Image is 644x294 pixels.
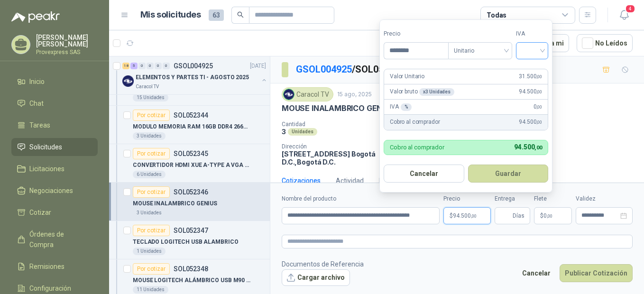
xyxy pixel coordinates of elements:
[122,60,268,91] a: 18 5 0 0 0 0 GSOL004925[DATE] Company LogoELEMENTOS Y PARTES TI - AGOSTO 2025Caracol TV
[390,102,412,111] p: IVA
[29,229,89,250] span: Órdenes de Compra
[443,207,491,224] p: $94.500,00
[11,182,98,200] a: Negociaciones
[174,112,208,119] p: SOL052344
[540,213,543,219] span: $
[140,8,201,22] h1: Mis solicitudes
[536,119,542,125] span: ,00
[109,106,270,144] a: Por cotizarSOL052344MODULO MEMORIA RAM 16GB DDR4 2666 MHZ3 Unidades
[209,9,224,21] span: 63
[147,63,154,69] div: 0
[29,207,51,218] span: Cotizar
[174,63,213,69] p: GSOL004925
[133,94,168,101] div: 15 Unidades
[133,225,170,236] div: Por cotizar
[296,62,405,77] p: / SOL052346
[174,189,208,195] p: SOL052346
[11,160,98,178] a: Licitaciones
[282,103,395,113] p: MOUSE INALAMBRICO GENIUS
[250,62,266,71] p: [DATE]
[282,128,286,136] p: 3
[576,194,633,203] label: Validez
[513,208,524,224] span: Días
[133,209,166,217] div: 3 Unidades
[516,29,548,38] label: IVA
[390,144,444,150] p: Cobro al comprador
[536,89,542,94] span: ,00
[174,266,208,272] p: SOL052348
[534,102,542,111] span: 0
[11,203,98,221] a: Cotizar
[534,194,572,203] label: Flete
[11,73,98,91] a: Inicio
[296,64,352,75] a: GSOL004925
[288,128,317,136] div: Unidades
[536,104,542,110] span: ,00
[29,283,71,294] span: Configuración
[11,116,98,134] a: Tareas
[29,185,73,196] span: Negociaciones
[534,207,572,224] p: $ 0,00
[282,175,321,186] div: Cotizaciones
[11,257,98,276] a: Remisiones
[29,261,64,272] span: Remisiones
[155,63,162,69] div: 0
[547,213,552,219] span: ,00
[109,221,270,259] a: Por cotizarSOL052347TECLADO LOGITECH USB ALAMBRICO1 Unidades
[282,87,333,101] div: Caracol TV
[487,10,506,20] div: Todas
[136,73,249,82] p: ELEMENTOS Y PARTES TI - AGOSTO 2025
[419,88,454,96] div: x 3 Unidades
[519,72,542,81] span: 31.500
[625,4,635,13] span: 4
[282,269,350,286] button: Cargar archivo
[282,143,385,150] p: Dirección
[122,63,129,69] div: 18
[29,76,45,87] span: Inicio
[577,34,633,52] button: No Leídos
[390,72,424,81] p: Valor Unitario
[468,165,549,183] button: Guardar
[536,74,542,79] span: ,00
[133,248,166,255] div: 1 Unidades
[133,199,217,208] p: MOUSE INALAMBRICO GENIUS
[11,11,60,23] img: Logo peakr
[616,7,633,24] button: 4
[237,11,244,18] span: search
[282,121,405,128] p: Cantidad
[133,276,251,285] p: MOUSE LOGITECH ALÁMBRICO USB M90 NEGRO
[133,122,251,131] p: MODULO MEMORIA RAM 16GB DDR4 2666 MHZ
[29,98,44,109] span: Chat
[130,63,138,69] div: 5
[133,161,251,170] p: CONVERTIDOR HDMI XUE A-TYPE A VGA AG6200
[495,194,530,203] label: Entrega
[36,34,98,47] p: [PERSON_NAME] [PERSON_NAME]
[379,175,408,186] div: Mensajes
[384,165,464,183] button: Cancelar
[133,286,168,294] div: 11 Unidades
[453,213,477,219] span: 94.500
[11,94,98,112] a: Chat
[29,142,62,152] span: Solicitudes
[390,87,454,96] p: Valor bruto
[384,29,448,38] label: Precio
[122,75,134,87] img: Company Logo
[336,175,364,186] div: Actividad
[454,44,506,58] span: Unitario
[174,150,208,157] p: SOL052345
[29,164,64,174] span: Licitaciones
[133,110,170,121] div: Por cotizar
[133,186,170,198] div: Por cotizar
[11,138,98,156] a: Solicitudes
[133,238,238,247] p: TECLADO LOGITECH USB ALAMBRICO
[337,90,372,99] p: 15 ago, 2025
[560,264,633,282] button: Publicar Cotización
[133,171,166,178] div: 6 Unidades
[390,118,440,127] p: Cobro al comprador
[29,120,50,130] span: Tareas
[138,63,146,69] div: 0
[282,150,385,166] p: [STREET_ADDRESS] Bogotá D.C. , Bogotá D.C.
[282,259,364,269] p: Documentos de Referencia
[133,132,166,140] div: 3 Unidades
[109,144,270,183] a: Por cotizarSOL052345CONVERTIDOR HDMI XUE A-TYPE A VGA AG62006 Unidades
